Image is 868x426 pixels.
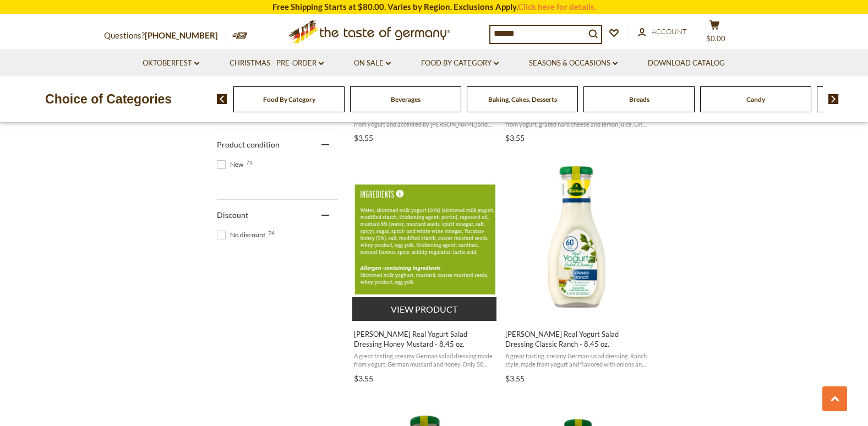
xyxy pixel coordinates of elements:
[391,95,421,103] a: Beverages
[217,94,227,104] img: previous arrow
[488,95,557,103] a: Baking, Cakes, Desserts
[263,95,315,103] a: Food By Category
[505,133,525,143] span: $3.55
[354,374,373,383] span: $3.55
[230,57,324,69] a: Christmas - PRE-ORDER
[421,57,499,69] a: Food By Category
[505,352,648,369] span: A great tasting, creamy German salad dressing, Ranch style, made from yogurt and flavored with on...
[145,30,218,40] a: [PHONE_NUMBER]
[652,27,687,36] span: Account
[217,160,247,170] span: New
[246,160,253,165] span: 74
[638,26,687,38] a: Account
[354,133,373,143] span: $3.55
[518,2,596,12] a: Click here for details.
[217,230,269,240] span: No discount
[354,57,391,69] a: On Sale
[217,210,248,220] span: Discount
[505,374,525,383] span: $3.55
[629,95,649,103] a: Breads
[828,94,839,104] img: next arrow
[143,57,199,69] a: Oktoberfest
[352,297,497,321] button: View product
[354,352,496,369] span: A great tasting, creamy German salad dressing made from yogurt, German mustard and honey. Only 50...
[746,95,765,103] a: Candy
[706,34,725,43] span: $0.00
[104,29,226,43] p: Questions?
[268,230,275,236] span: 74
[505,329,648,349] span: [PERSON_NAME] Real Yogurt Salad Dressing Classic Ranch - 8.45 oz.
[352,156,498,387] a: Kuehne Real Yogurt Salad Dressing Honey Mustard - 8.45 oz.
[648,57,725,69] a: Download Catalog
[354,329,496,349] span: [PERSON_NAME] Real Yogurt Salad Dressing Honey Mustard - 8.45 oz.
[698,20,731,47] button: $0.00
[217,140,280,149] span: Product condition
[529,57,618,69] a: Seasons & Occasions
[504,156,649,387] a: Kuehne Real Yogurt Salad Dressing Classic Ranch - 8.45 oz.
